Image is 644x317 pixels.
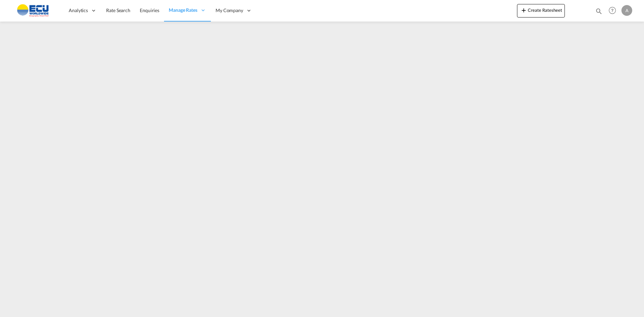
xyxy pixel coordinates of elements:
button: icon-plus 400-fgCreate Ratesheet [517,4,565,17]
div: A [621,5,632,16]
span: My Company [216,7,243,14]
span: Analytics [69,7,88,14]
img: 6cccb1402a9411edb762cf9624ab9cda.png [10,3,56,18]
md-icon: icon-magnify [595,7,603,15]
div: icon-magnify [595,7,603,17]
span: Help [607,5,618,16]
span: Enquiries [140,7,159,13]
div: Help [607,5,621,17]
span: Manage Rates [169,7,197,13]
span: Rate Search [106,7,130,13]
md-icon: icon-plus 400-fg [520,6,528,14]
